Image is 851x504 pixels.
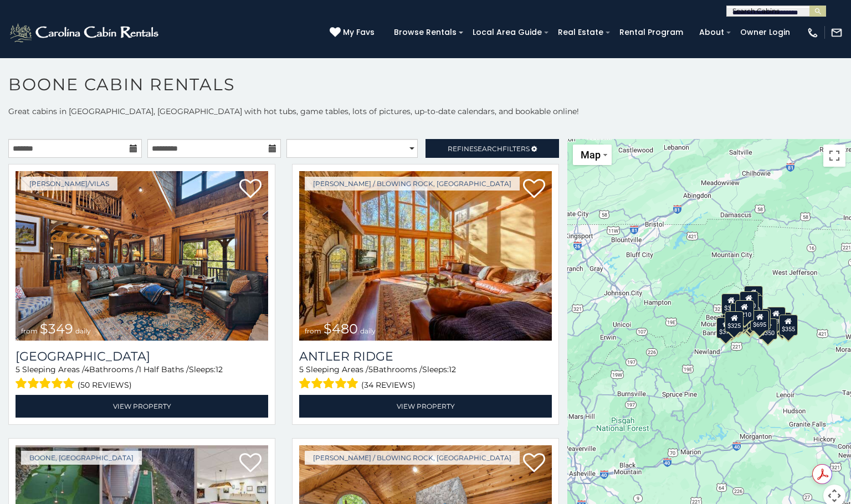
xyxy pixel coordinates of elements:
[361,378,416,392] span: (34 reviews)
[75,327,91,335] span: daily
[729,309,748,330] div: $395
[807,27,819,39] img: phone-regular-white.png
[614,24,689,41] a: Rental Program
[299,364,304,374] span: 5
[474,145,503,153] span: Search
[740,291,758,312] div: $320
[523,452,545,475] a: Add to favorites
[467,24,547,41] a: Local Area Guide
[305,327,321,335] span: from
[8,22,162,44] img: White-1-2.png
[21,327,38,335] span: from
[21,177,117,191] a: [PERSON_NAME]/Vilas
[735,300,754,321] div: $210
[21,451,142,465] a: Boone, [GEOGRAPHIC_DATA]
[750,310,769,331] div: $695
[16,364,268,392] div: Sleeping Areas / Bathrooms / Sleeps:
[449,364,456,374] span: 12
[716,317,735,338] div: $375
[368,364,373,374] span: 5
[16,171,268,341] a: Diamond Creek Lodge from $349 daily
[779,315,798,336] div: $355
[299,171,552,341] img: Antler Ridge
[299,395,552,418] a: View Property
[721,294,740,315] div: $305
[581,149,601,161] span: Map
[139,364,189,374] span: 1 Half Baths /
[823,145,845,167] button: Toggle fullscreen view
[78,378,132,392] span: (50 reviews)
[448,145,530,153] span: Refine Filters
[523,178,545,201] a: Add to favorites
[694,24,730,41] a: About
[552,24,609,41] a: Real Estate
[16,395,268,418] a: View Property
[425,139,559,158] a: RefineSearchFilters
[216,364,223,374] span: 12
[16,349,268,364] h3: Diamond Creek Lodge
[305,451,520,465] a: [PERSON_NAME] / Blowing Rock, [GEOGRAPHIC_DATA]
[239,452,262,475] a: Add to favorites
[40,321,73,337] span: $349
[324,321,358,337] span: $480
[299,364,552,392] div: Sleeping Areas / Bathrooms / Sleeps:
[330,27,377,39] a: My Favs
[299,171,552,341] a: Antler Ridge from $480 daily
[388,24,462,41] a: Browse Rentals
[16,364,20,374] span: 5
[343,27,375,38] span: My Favs
[831,27,843,39] img: mail-regular-white.png
[84,364,89,374] span: 4
[239,178,262,201] a: Add to favorites
[299,349,552,364] a: Antler Ridge
[16,171,268,341] img: Diamond Creek Lodge
[16,349,268,364] a: [GEOGRAPHIC_DATA]
[735,24,796,41] a: Owner Login
[744,286,763,307] div: $525
[305,177,520,191] a: [PERSON_NAME] / Blowing Rock, [GEOGRAPHIC_DATA]
[725,311,744,332] div: $325
[360,327,376,335] span: daily
[767,307,786,328] div: $930
[573,145,612,165] button: Change map style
